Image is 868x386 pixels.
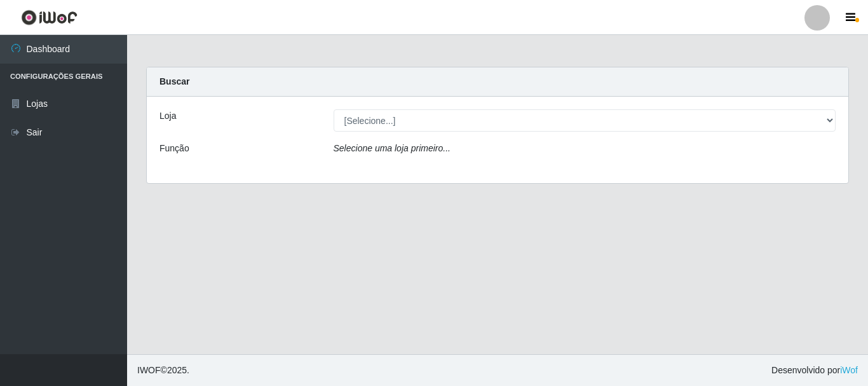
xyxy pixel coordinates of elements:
strong: Buscar [159,76,189,86]
label: Loja [159,109,176,123]
a: iWof [840,365,858,375]
label: Função [159,142,189,155]
span: IWOF [137,365,161,375]
span: Desenvolvido por [771,364,858,377]
img: CoreUI Logo [21,10,78,25]
i: Selecione uma loja primeiro... [334,143,451,153]
span: © 2025 . [137,364,189,377]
